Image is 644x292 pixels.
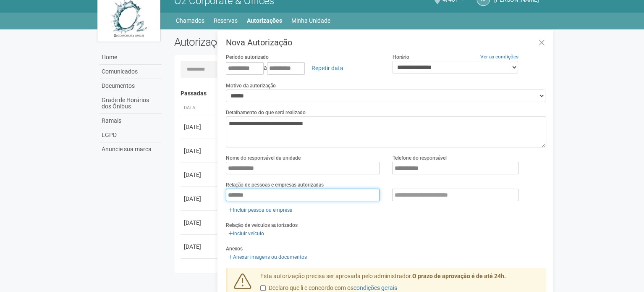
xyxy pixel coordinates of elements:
div: a [226,61,380,75]
a: LGPD [99,128,162,142]
h2: Autorizações [174,36,354,48]
a: Grade de Horários dos Ônibus [99,93,162,114]
label: Telefone do responsável [392,154,446,162]
a: condições gerais [353,284,397,291]
a: Chamados [176,15,204,26]
a: Anuncie sua marca [99,142,162,156]
strong: O prazo de aprovação é de até 24h. [412,273,506,279]
a: Reservas [214,15,238,26]
h3: Nova Autorização [226,38,546,47]
label: Detalhamento do que será realizado [226,109,306,116]
label: Período autorizado [226,53,269,61]
a: Ver as condições [480,54,518,60]
a: Incluir pessoa ou empresa [226,205,295,215]
label: Motivo da autorização [226,82,276,89]
a: Ramais [99,114,162,128]
div: [DATE] [184,242,215,251]
a: Documentos [99,79,162,93]
div: [DATE] [184,195,215,203]
a: Incluir veículo [226,229,267,238]
div: [DATE] [184,218,215,227]
input: Declaro que li e concordo com oscondições gerais [260,285,266,291]
a: Repetir data [306,61,349,75]
th: Data [181,101,218,115]
a: Home [99,50,162,65]
label: Horário [392,53,409,61]
div: [DATE] [184,123,215,131]
a: Comunicados [99,65,162,79]
label: Anexos [226,245,243,253]
label: Relação de veículos autorizados [226,221,298,229]
label: Relação de pessoas e empresas autorizadas [226,181,324,189]
a: Anexar imagens ou documentos [226,253,309,262]
a: Minha Unidade [291,15,330,26]
div: [DATE] [184,266,215,275]
div: [DATE] [184,147,215,155]
a: Autorizações [247,15,282,26]
h4: Passadas [181,90,540,97]
div: [DATE] [184,171,215,179]
label: Nome do responsável da unidade [226,154,301,162]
